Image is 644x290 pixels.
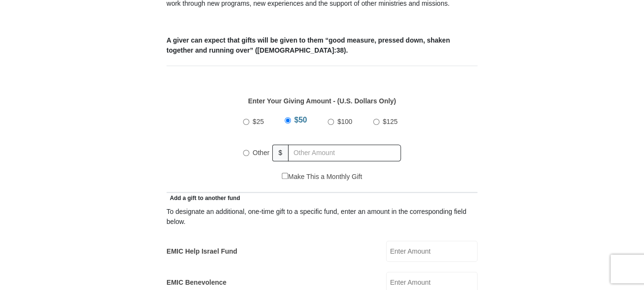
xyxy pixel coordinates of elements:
div: To designate an additional, one-time gift to a specific fund, enter an amount in the correspondin... [167,207,477,227]
span: Add a gift to another fund [167,195,240,201]
b: A giver can expect that gifts will be given to them “good measure, pressed down, shaken together ... [167,36,450,54]
span: $ [272,145,289,161]
strong: Enter Your Giving Amount - (U.S. Dollars Only) [248,97,396,105]
label: EMIC Benevolence [167,278,226,288]
span: Other [253,149,269,156]
label: EMIC Help Israel Fund [167,246,237,257]
span: $100 [337,118,352,125]
span: $25 [253,118,264,125]
span: $50 [294,116,307,124]
span: $125 [383,118,398,125]
input: Enter Amount [386,241,477,262]
label: Make This a Monthly Gift [282,172,362,182]
input: Other Amount [288,145,401,161]
input: Make This a Monthly Gift [282,173,288,179]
